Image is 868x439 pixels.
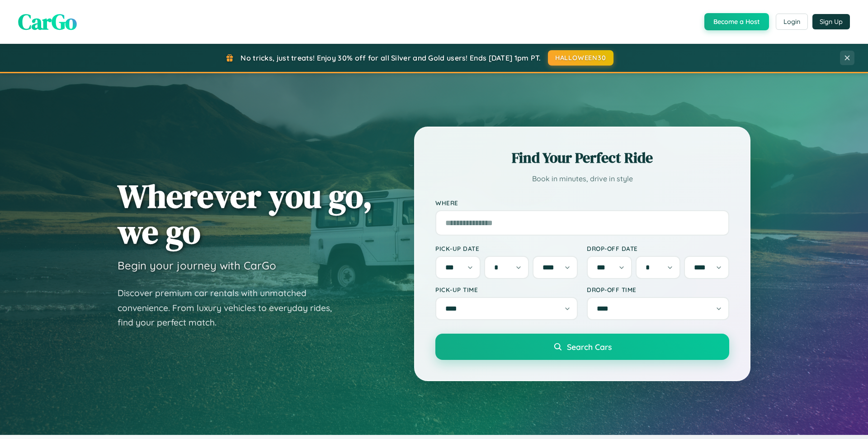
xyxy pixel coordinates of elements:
[435,286,578,293] label: Pick-up Time
[548,50,613,66] button: HALLOWEEN30
[118,259,276,272] h3: Begin your journey with CarGo
[435,245,578,252] label: Pick-up Date
[435,334,729,360] button: Search Cars
[587,245,729,252] label: Drop-off Date
[704,13,769,30] button: Become a Host
[435,172,729,185] p: Book in minutes, drive in style
[567,342,612,352] span: Search Cars
[18,7,77,37] span: CarGo
[587,286,729,293] label: Drop-off Time
[118,286,344,330] p: Discover premium car rentals with unmatched convenience. From luxury vehicles to everyday rides, ...
[118,178,373,250] h1: Wherever you go, we go
[435,199,729,207] label: Where
[241,53,541,62] span: No tricks, just treats! Enjoy 30% off for all Silver and Gold users! Ends [DATE] 1pm PT.
[435,148,729,168] h2: Find Your Perfect Ride
[776,14,808,30] button: Login
[812,14,850,29] button: Sign Up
